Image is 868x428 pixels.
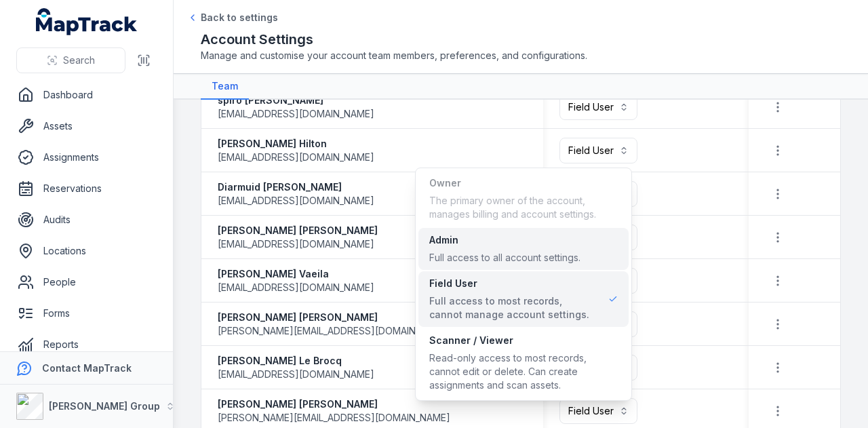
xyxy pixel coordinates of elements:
[429,176,618,190] div: Owner
[429,251,580,265] div: Full access to all account settings.
[429,294,597,322] div: Full access to most records, cannot manage account settings.
[415,168,632,401] div: Field User
[429,351,618,392] div: Read-only access to most records, cannot edit or delete. Can create assignments and scan assets.
[429,233,580,247] div: Admin
[429,334,618,347] div: Scanner / Viewer
[429,194,618,221] div: The primary owner of the account, manages billing and account settings.
[429,277,597,290] div: Field User
[559,138,637,163] button: Field User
